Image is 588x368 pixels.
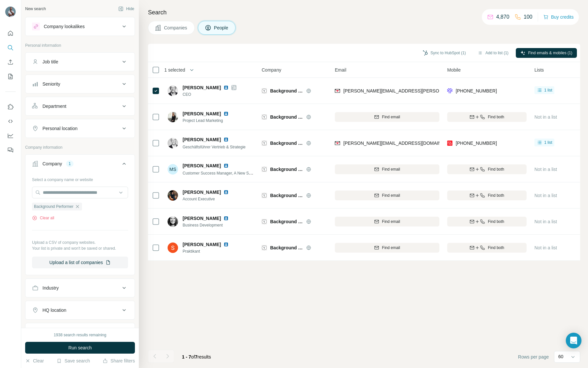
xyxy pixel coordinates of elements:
[25,325,135,340] button: Annual revenue ($)
[168,138,178,148] img: Avatar
[44,23,85,30] div: Company lookalikes
[262,67,281,73] span: Company
[183,248,237,254] span: Praktikant
[447,112,527,122] button: Find both
[168,216,178,227] img: Avatar
[270,140,303,146] span: Background Performer
[534,245,557,250] span: Not in a list
[5,71,16,82] button: My lists
[335,191,439,200] button: Find email
[5,42,16,54] button: Search
[183,242,221,247] span: [PERSON_NAME]
[168,86,178,96] img: Avatar
[5,101,16,113] button: Use Surfe on LinkedIn
[262,141,267,146] img: Logo of Background Performer
[5,144,16,156] button: Feedback
[25,358,44,364] button: Clear
[262,167,267,172] img: Logo of Background Performer
[25,98,135,114] button: Department
[183,118,237,124] span: Project Lead Marketing
[182,354,211,360] span: results
[335,140,340,146] img: provider findymail logo
[534,193,557,198] span: Not in a list
[223,111,229,116] img: LinkedIn logo
[262,219,267,224] img: Logo of Background Performer
[558,353,563,360] p: 60
[382,219,400,225] span: Find email
[164,25,188,31] span: Companies
[103,358,135,364] button: Share filters
[544,140,552,145] span: 1 list
[182,354,191,360] span: 1 - 7
[195,354,198,360] span: 7
[447,88,452,94] img: provider forager logo
[183,110,221,117] span: [PERSON_NAME]
[66,161,73,167] div: 1
[382,114,400,120] span: Find email
[183,145,246,149] span: Geschäftsführer Vertrieb & Strategie
[223,190,229,195] img: LinkedIn logo
[382,192,400,198] span: Find email
[447,243,527,253] button: Find both
[42,160,62,167] div: Company
[456,141,497,146] span: [PHONE_NUMBER]
[25,76,135,92] button: Seniority
[25,42,135,48] p: Personal information
[534,67,544,73] span: Lists
[183,84,221,91] span: [PERSON_NAME]
[25,280,135,296] button: Industry
[25,156,135,174] button: Company1
[223,242,229,247] img: LinkedIn logo
[168,164,178,175] div: MS
[114,4,139,14] button: Hide
[25,121,135,136] button: Personal location
[32,174,128,183] div: Select a company name or website
[566,333,581,348] div: Open Intercom Messenger
[270,88,303,94] span: Background Performer
[42,307,66,313] div: HQ location
[343,88,496,93] span: [PERSON_NAME][EMAIL_ADDRESS][PERSON_NAME][DOMAIN_NAME]
[270,166,303,173] span: Background Performer
[382,245,400,251] span: Find email
[447,191,527,200] button: Find both
[183,215,221,222] span: [PERSON_NAME]
[270,192,303,199] span: Background Performer
[524,13,532,21] p: 100
[447,164,527,174] button: Find both
[168,112,178,122] img: Avatar
[168,190,178,201] img: Avatar
[488,192,504,198] span: Find both
[534,167,557,172] span: Not in a list
[5,27,16,39] button: Quick start
[335,67,346,73] span: Email
[473,48,513,58] button: Add to list (1)
[447,67,461,73] span: Mobile
[223,163,229,168] img: LinkedIn logo
[518,354,549,360] span: Rows per page
[488,245,504,251] span: Find both
[5,56,16,68] button: Enrich CSV
[214,25,229,31] span: People
[168,243,178,253] img: Avatar
[25,144,135,150] p: Company information
[42,285,59,291] div: Industry
[25,6,46,12] div: New search
[534,114,557,120] span: Not in a list
[148,8,580,17] h4: Search
[42,125,77,132] div: Personal location
[32,245,128,251] p: Your list is private and won't be saved or shared.
[25,19,135,34] button: Company lookalikes
[32,215,54,221] button: Clear all
[54,332,106,338] div: 1938 search results remaining
[34,204,73,209] span: Background Performer
[516,48,577,58] button: Find emails & mobiles (1)
[447,217,527,226] button: Find both
[270,244,303,251] span: Background Performer
[335,112,439,122] button: Find email
[382,166,400,172] span: Find email
[418,48,470,58] button: Sync to HubSpot (1)
[183,196,237,202] span: Account Executive
[488,166,504,172] span: Find both
[183,162,221,169] span: [PERSON_NAME]
[183,92,237,97] span: CEO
